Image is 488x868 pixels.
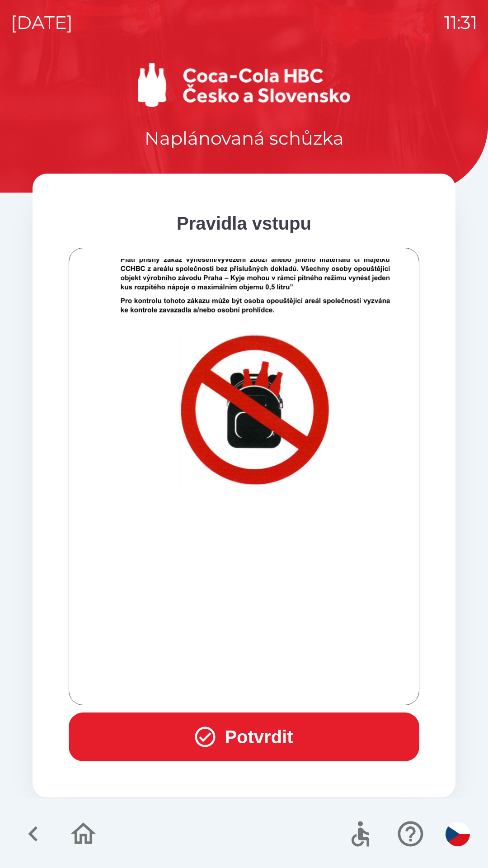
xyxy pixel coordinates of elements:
p: [DATE] [11,9,73,36]
img: Logo [33,63,455,107]
img: cs flag [446,822,470,846]
img: 8ACAgQIECBAgAABAhkBgZC5whACBAgQIECAAAECf4EBZgLcOhrudfsAAAAASUVORK5CYII= [80,215,431,669]
p: Naplánovaná schůzka [145,125,344,152]
p: 11:31 [444,9,477,36]
button: Potvrdit [69,712,419,761]
div: Pravidla vstupu [69,210,419,237]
